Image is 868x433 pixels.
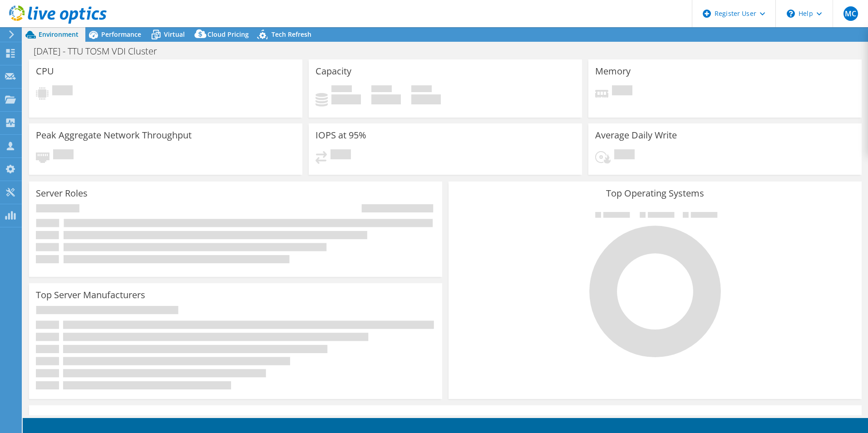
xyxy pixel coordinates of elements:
[455,188,855,198] h3: Top Operating Systems
[787,10,795,18] svg: \n
[331,94,361,104] h4: 0 GiB
[53,149,74,162] span: Pending
[36,130,192,140] h3: Peak Aggregate Network Throughput
[843,6,858,21] span: MC
[316,130,366,140] h3: IOPS at 95%
[331,85,352,94] span: Used
[411,94,441,104] h4: 0 GiB
[39,30,79,39] span: Environment
[612,85,632,98] span: Pending
[52,85,73,98] span: Pending
[207,30,249,39] span: Cloud Pricing
[595,66,631,76] h3: Memory
[330,149,351,162] span: Pending
[614,149,635,162] span: Pending
[371,94,401,104] h4: 0 GiB
[36,188,88,198] h3: Server Roles
[101,30,141,39] span: Performance
[271,30,311,39] span: Tech Refresh
[164,30,185,39] span: Virtual
[411,85,432,94] span: Total
[595,130,677,140] h3: Average Daily Write
[36,66,54,76] h3: CPU
[371,85,392,94] span: Free
[36,290,145,300] h3: Top Server Manufacturers
[30,46,171,56] h1: [DATE] - TTU TOSM VDI Cluster
[316,66,351,76] h3: Capacity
